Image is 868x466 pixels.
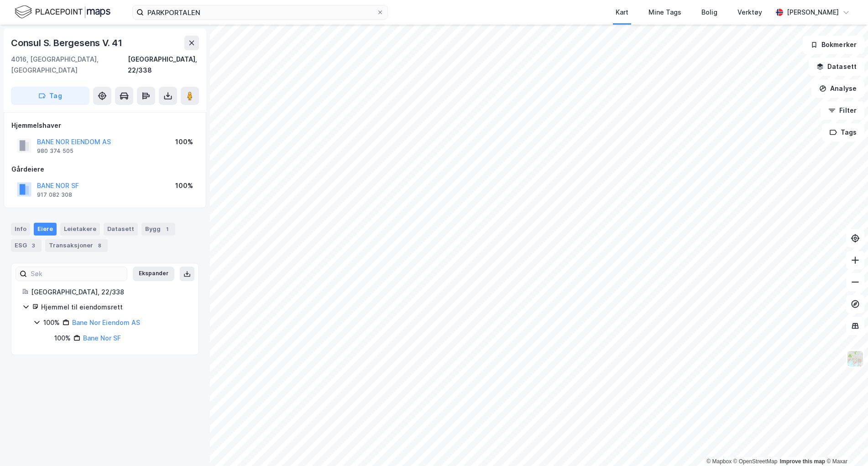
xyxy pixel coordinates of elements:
[37,191,72,199] div: 917 082 308
[803,36,864,54] button: Bokmerker
[11,87,89,105] button: Tag
[29,241,38,250] div: 3
[37,147,73,155] div: 980 374 505
[60,223,100,236] div: Leietakere
[809,58,864,76] button: Datasett
[54,333,71,344] div: 100%
[701,7,717,18] div: Bolig
[31,287,188,298] div: [GEOGRAPHIC_DATA], 22/338
[616,7,628,18] div: Kart
[11,120,199,131] div: Hjemmelshaver
[11,239,42,252] div: ESG
[11,164,199,175] div: Gårdeiere
[822,422,868,466] div: Kontrollprogram for chat
[104,223,138,236] div: Datasett
[15,4,110,20] img: logo.f888ab2527a4732fd821a326f86c7f29.svg
[133,267,174,281] button: Ekspander
[780,458,825,465] a: Improve this map
[648,7,681,18] div: Mine Tags
[162,225,172,234] div: 1
[821,101,864,120] button: Filter
[706,458,732,465] a: Mapbox
[811,79,864,98] button: Analyse
[787,7,839,18] div: [PERSON_NAME]
[128,54,199,76] div: [GEOGRAPHIC_DATA], 22/338
[733,458,778,465] a: OpenStreetMap
[175,136,193,147] div: 100%
[175,180,193,191] div: 100%
[822,123,864,141] button: Tags
[737,7,762,18] div: Verktøy
[11,223,30,236] div: Info
[83,334,121,342] a: Bane Nor SF
[41,302,188,313] div: Hjemmel til eiendomsrett
[822,422,868,466] iframe: Chat Widget
[11,54,128,76] div: 4016, [GEOGRAPHIC_DATA], [GEOGRAPHIC_DATA]
[43,317,60,328] div: 100%
[34,223,57,236] div: Eiere
[72,319,140,326] a: Bane Nor Eiendom AS
[95,241,104,250] div: 8
[847,350,864,367] img: Z
[45,239,108,252] div: Transaksjoner
[144,5,376,19] input: Søk på adresse, matrikkel, gårdeiere, leietakere eller personer
[11,36,124,50] div: Consul S. Bergesens V. 41
[27,267,127,281] input: Søk
[141,223,175,236] div: Bygg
